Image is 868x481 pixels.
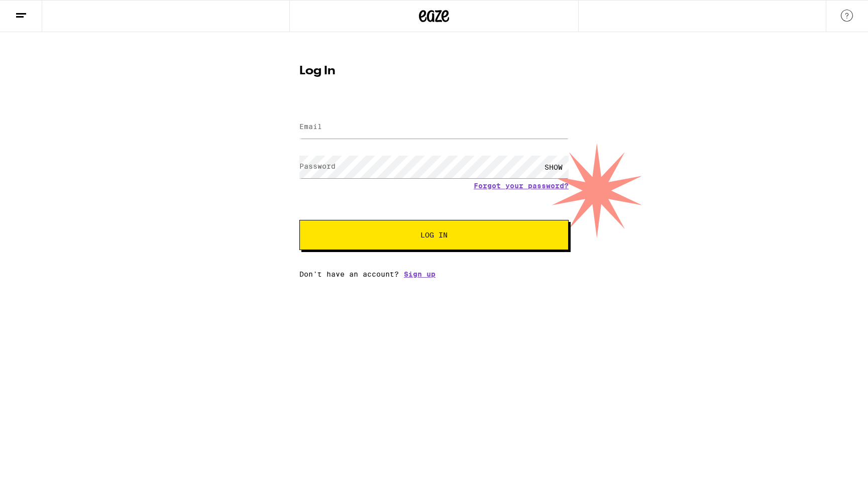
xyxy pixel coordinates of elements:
label: Password [299,162,336,170]
span: Log In [420,231,448,238]
div: Don't have an account? [299,270,569,278]
label: Email [299,123,322,131]
a: Sign up [404,270,436,278]
div: SHOW [538,156,569,178]
a: Forgot your password? [474,182,569,190]
h1: Log In [299,65,569,77]
button: Log In [299,220,569,250]
input: Email [299,116,569,139]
